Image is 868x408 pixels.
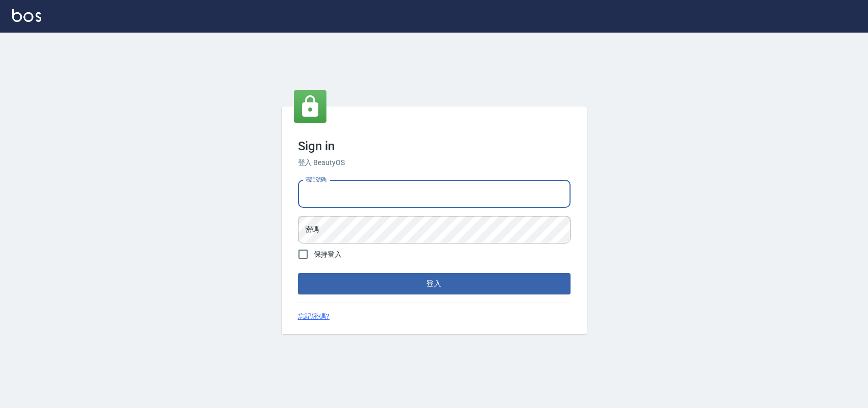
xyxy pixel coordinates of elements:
[298,273,571,294] button: 登入
[314,249,342,260] span: 保持登入
[12,9,41,22] img: Logo
[305,176,326,183] label: 電話號碼
[298,311,330,322] a: 忘記密碼?
[298,139,571,153] h3: Sign in
[298,157,571,168] h6: 登入 BeautyOS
